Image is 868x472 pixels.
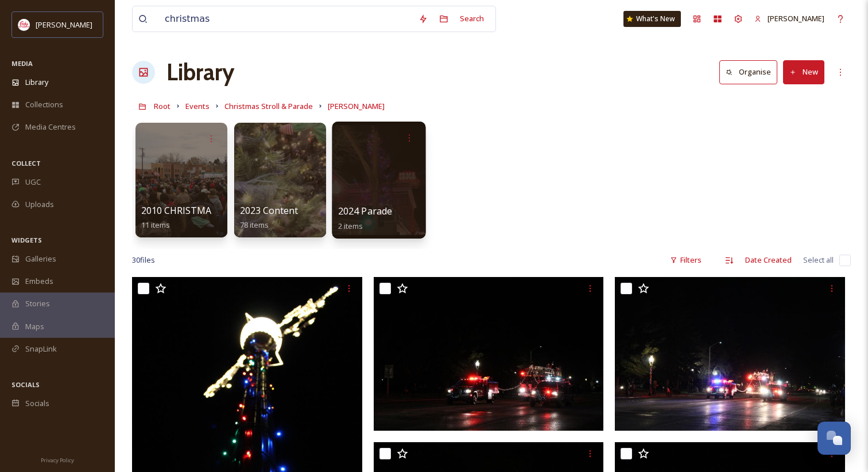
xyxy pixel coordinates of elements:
span: 30 file s [132,255,155,266]
a: 2010 CHRISTMAS TREE11 items [141,205,241,230]
div: Search [454,7,490,30]
button: Open Chat [817,422,851,455]
div: Filters [664,249,707,271]
span: SOCIALS [11,380,40,389]
div: Date Created [739,249,797,271]
span: Select all [803,255,834,266]
span: [PERSON_NAME] [768,13,824,24]
button: New [783,60,824,84]
span: 2 items [338,220,363,231]
a: [PERSON_NAME] [749,7,830,30]
span: 2023 Content [240,204,298,217]
span: 11 items [141,220,170,230]
img: IMG_2880.JPG [374,277,604,431]
a: Privacy Policy [41,453,74,466]
a: 2024 Parade2 items [338,206,393,231]
span: 2024 Parade [338,205,393,217]
span: Media Centres [25,122,76,132]
span: 2010 CHRISTMAS TREE [141,204,241,217]
a: 2023 Content78 items [240,205,298,230]
span: Stories [25,298,50,309]
span: Galleries [25,253,56,264]
span: SnapLink [25,344,57,354]
span: Embeds [25,276,53,287]
img: images%20(1).png [18,19,30,30]
span: Maps [25,321,44,332]
span: Uploads [25,199,54,210]
a: Root [154,99,170,113]
span: 78 items [240,220,269,230]
a: What's New [623,11,681,27]
span: [PERSON_NAME] [36,19,92,30]
span: Collections [25,99,63,110]
button: Organise [719,60,777,84]
span: [PERSON_NAME] [328,101,385,111]
span: MEDIA [11,59,33,68]
a: [PERSON_NAME] [328,99,385,113]
span: COLLECT [11,159,41,167]
span: Christmas Stroll & Parade [224,101,313,111]
input: Search your library [159,6,413,32]
span: Privacy Policy [41,457,74,464]
a: Events [185,99,210,113]
a: Library [166,55,234,89]
img: IMG_2879.JPG [615,277,845,431]
span: Root [154,101,170,111]
span: Socials [25,398,49,409]
span: WIDGETS [11,236,42,244]
span: UGC [25,177,41,188]
span: Events [185,101,210,111]
span: Library [25,77,48,88]
a: Christmas Stroll & Parade [224,99,313,113]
